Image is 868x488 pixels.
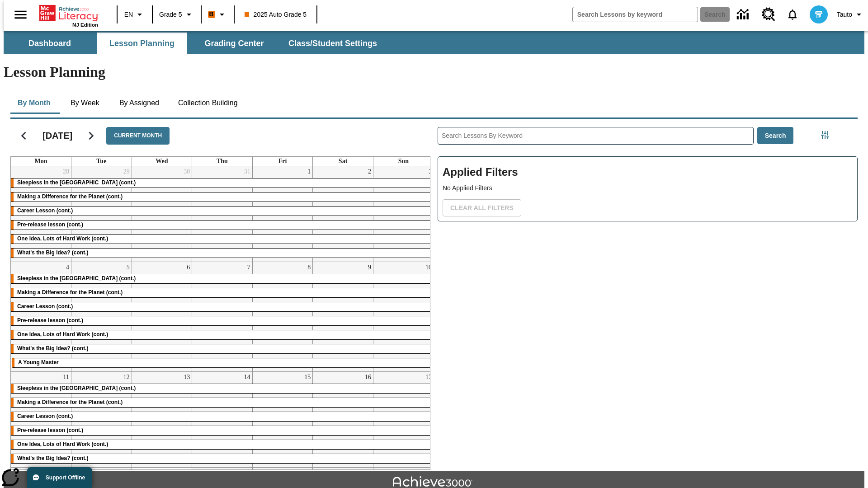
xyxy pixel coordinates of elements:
span: EN [124,10,133,19]
td: August 2, 2025 [313,166,373,262]
a: Sunday [396,157,410,166]
span: Career Lesson (cont.) [17,303,73,310]
span: Sleepless in the Animal Kingdom (cont.) [17,385,136,391]
button: Language: EN, Select a language [120,6,149,23]
a: Monday [33,157,49,166]
a: Data Center [731,2,756,27]
div: What's the Big Idea? (cont.) [11,344,434,353]
a: August 22, 2025 [302,468,312,479]
div: Sleepless in the Animal Kingdom (cont.) [11,274,434,283]
a: July 29, 2025 [122,166,132,177]
td: August 1, 2025 [252,166,313,262]
button: Support Offline [27,467,92,488]
div: Career Lesson (cont.) [11,302,434,311]
a: August 20, 2025 [182,468,192,479]
a: July 30, 2025 [182,166,192,177]
td: July 28, 2025 [11,166,71,262]
a: August 24, 2025 [424,468,434,479]
div: One Idea, Lots of Hard Work (cont.) [11,235,434,244]
button: Open side menu [7,1,34,28]
div: SubNavbar [4,33,385,54]
div: Career Lesson (cont.) [11,412,434,421]
button: Previous [12,124,35,147]
div: Home [39,3,98,28]
button: By Assigned [112,92,166,114]
button: Dashboard [5,33,95,54]
a: August 4, 2025 [64,262,71,273]
div: What's the Big Idea? (cont.) [11,454,434,463]
div: Calendar [3,115,430,470]
div: Making a Difference for the Planet (cont.) [11,398,434,407]
a: Friday [277,157,289,166]
a: Home [39,4,98,22]
span: Making a Difference for the Planet (cont.) [17,399,123,405]
a: August 10, 2025 [424,262,434,273]
button: Lesson Planning [97,33,187,54]
h2: [DATE] [42,130,72,141]
td: August 7, 2025 [192,262,253,371]
a: Saturday [337,157,349,166]
button: Next [80,124,103,147]
a: August 19, 2025 [122,468,132,479]
td: July 31, 2025 [192,166,253,262]
button: Grading Center [189,33,279,54]
td: August 9, 2025 [313,262,373,371]
button: Class/Student Settings [281,33,384,54]
td: August 15, 2025 [252,371,313,467]
span: A Young Master [18,359,59,366]
button: By Month [10,92,58,114]
img: avatar image [810,5,828,23]
a: August 17, 2025 [424,372,434,383]
a: Resource Center, Will open in new tab [756,2,781,27]
h1: Lesson Planning [4,64,864,80]
td: August 13, 2025 [132,371,192,467]
div: Career Lesson (cont.) [11,206,434,216]
a: August 12, 2025 [122,372,132,383]
button: Profile/Settings [833,6,868,23]
span: One Idea, Lots of Hard Work (cont.) [17,235,108,242]
a: Notifications [781,3,804,26]
div: Applied Filters [438,156,858,221]
span: Career Lesson (cont.) [17,413,73,419]
input: search field [573,7,698,22]
a: August 3, 2025 [427,166,434,177]
a: August 15, 2025 [302,372,312,383]
td: August 8, 2025 [252,262,313,371]
div: Sleepless in the Animal Kingdom (cont.) [11,384,434,393]
div: Search [430,115,858,470]
a: Wednesday [154,157,170,166]
div: One Idea, Lots of Hard Work (cont.) [11,330,434,339]
a: August 14, 2025 [242,372,252,383]
button: Boost Class color is orange. Change class color [204,6,231,23]
div: Making a Difference for the Planet (cont.) [11,192,434,202]
td: August 3, 2025 [373,166,434,262]
h2: Applied Filters [443,161,853,183]
a: August 11, 2025 [61,372,71,383]
div: Pre-release lesson (cont.) [11,316,434,325]
span: 2025 Auto Grade 5 [245,10,307,19]
span: One Idea, Lots of Hard Work (cont.) [17,441,108,447]
div: What's the Big Idea? (cont.) [11,249,434,258]
div: One Idea, Lots of Hard Work (cont.) [11,440,434,449]
div: Making a Difference for the Planet (cont.) [11,288,434,297]
button: Current Month [106,127,170,145]
div: Pre-release lesson (cont.) [11,221,434,230]
span: Grade 5 [159,10,182,19]
a: August 9, 2025 [366,262,373,273]
span: What's the Big Idea? (cont.) [17,345,89,352]
button: Select a new avatar [804,3,833,26]
span: NJ Edition [72,22,98,28]
span: What's the Big Idea? (cont.) [17,249,89,256]
p: No Applied Filters [443,183,853,193]
a: July 28, 2025 [61,166,71,177]
div: A Young Master [12,358,433,367]
span: Sleepless in the Animal Kingdom (cont.) [17,275,136,282]
td: August 17, 2025 [373,371,434,467]
a: August 23, 2025 [363,468,373,479]
a: August 6, 2025 [185,262,192,273]
td: August 11, 2025 [11,371,71,467]
button: Collection Building [171,92,245,114]
td: August 4, 2025 [11,262,71,371]
button: Filters Side menu [816,126,834,144]
div: Sleepless in the Animal Kingdom (cont.) [11,178,434,188]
